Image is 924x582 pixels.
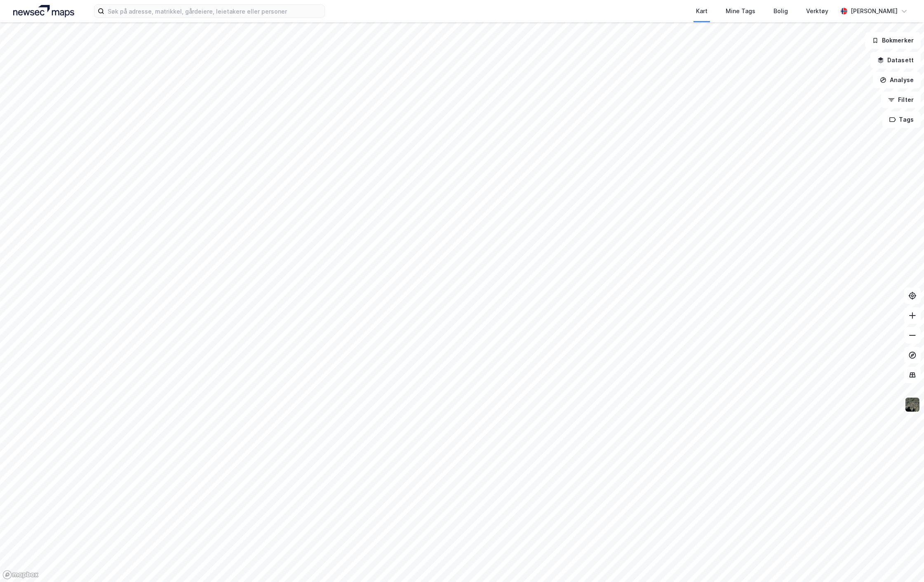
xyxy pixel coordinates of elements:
div: Mine Tags [726,6,755,16]
input: Søk på adresse, matrikkel, gårdeiere, leietakere eller personer [104,5,324,17]
div: Kart [696,6,708,16]
div: Bolig [774,6,788,16]
div: [PERSON_NAME] [851,6,898,16]
img: logo.a4113a55bc3d86da70a041830d287a7e.svg [13,5,74,17]
iframe: Chat Widget [883,542,924,582]
div: Verktøy [806,6,828,16]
